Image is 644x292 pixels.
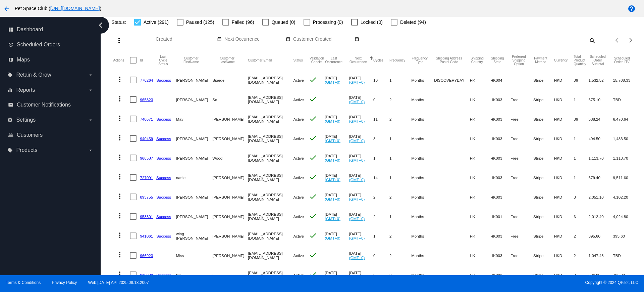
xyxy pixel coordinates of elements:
mat-cell: 14 [373,168,389,187]
a: update Scheduled Orders [8,39,93,50]
mat-cell: 2,051.10 [589,187,613,207]
mat-cell: [PERSON_NAME] [212,226,248,246]
mat-cell: Months [411,246,434,265]
mat-cell: Months [411,207,434,226]
mat-cell: Free [511,148,533,168]
i: chevron_left [95,20,106,31]
mat-cell: 586.88 [589,265,613,285]
mat-cell: Spiegel [212,70,248,90]
a: Web:[DATE] API:2025.08.13.2007 [88,280,149,285]
mat-icon: check [309,76,317,84]
a: (GMT+0) [325,138,340,143]
mat-cell: 2 [389,265,411,285]
mat-icon: date_range [355,37,359,42]
mat-cell: HK003 [490,148,511,168]
span: Paused (125) [186,18,214,26]
input: Next Occurrence [224,37,285,42]
mat-cell: Stripe [533,187,554,207]
mat-cell: Free [511,207,533,226]
mat-cell: 395.60 [589,226,613,246]
a: 966923 [140,253,153,258]
mat-header-cell: Actions [113,50,130,70]
mat-cell: 2 [389,246,411,265]
a: (GMT+0) [325,197,340,201]
mat-cell: 796.80 [613,265,637,285]
a: Success [156,117,171,121]
mat-cell: HKD [554,168,574,187]
mat-cell: HKD [554,207,574,226]
mat-cell: HK [470,226,490,246]
mat-icon: help [628,5,636,13]
button: Change sorting for Status [293,58,303,62]
a: (GMT+0) [349,275,365,279]
mat-cell: [EMAIL_ADDRESS][DOMAIN_NAME] [248,246,293,265]
a: 965823 [140,97,153,102]
a: 940459 [140,136,153,141]
a: Success [156,273,171,277]
mat-header-cell: Total Product Quantity [574,50,588,70]
mat-cell: [EMAIL_ADDRESS][DOMAIN_NAME] [248,265,293,285]
mat-icon: more_vert [116,192,124,200]
i: local_offer [7,72,13,78]
mat-cell: Stripe [533,148,554,168]
mat-cell: [PERSON_NAME] [176,70,212,90]
a: (GMT+0) [325,236,340,240]
mat-cell: HK003 [490,246,511,265]
mat-cell: Months [411,90,434,109]
span: Scheduled Orders [17,42,60,48]
button: Change sorting for Cycles [373,58,383,62]
mat-cell: 1 [574,168,588,187]
mat-cell: HK [470,109,490,129]
mat-icon: date_range [286,37,290,42]
mat-cell: Stripe [533,70,554,90]
i: dashboard [8,27,13,32]
mat-cell: Free [511,90,533,109]
a: (GMT+0) [349,158,365,162]
button: Change sorting for CustomerLastName [212,56,242,64]
mat-cell: 2 [373,187,389,207]
a: people_outline Customers [8,130,93,140]
mat-cell: 1,532.52 [589,70,613,90]
a: (GMT+0) [349,119,365,123]
span: Active [293,97,304,102]
mat-cell: Months [411,265,434,285]
mat-cell: [DATE] [325,168,349,187]
mat-cell: [DATE] [349,168,373,187]
mat-cell: 675.10 [589,90,613,109]
mat-cell: wing [PERSON_NAME] [176,226,212,246]
mat-cell: [PERSON_NAME] [176,129,212,148]
mat-cell: 494.50 [589,129,613,148]
mat-cell: [DATE] [325,226,349,246]
mat-cell: 1,047.48 [589,246,613,265]
a: (GMT+0) [325,275,340,279]
button: Change sorting for CurrencyIso [554,58,568,62]
mat-cell: 15,708.33 [613,70,637,90]
mat-cell: Stripe [533,246,554,265]
mat-cell: HK [470,265,490,285]
button: Change sorting for Frequency [389,58,405,62]
mat-cell: [DATE] [325,265,349,285]
a: Success [156,78,171,82]
mat-cell: Months [411,187,434,207]
mat-cell: Months [411,129,434,148]
mat-cell: HK [470,148,490,168]
span: Processing (0) [313,18,343,26]
a: Success [156,234,171,238]
mat-cell: 395.60 [613,226,637,246]
mat-cell: [DATE] [325,129,349,148]
button: Change sorting for LifetimeValue [613,56,631,64]
mat-cell: 1,113.70 [613,148,637,168]
mat-cell: [DATE] [349,109,373,129]
mat-icon: more_vert [116,95,124,103]
mat-cell: 9,511.60 [613,168,637,187]
mat-icon: date_range [217,37,222,42]
span: Retain & Grow [16,72,51,78]
mat-cell: [PERSON_NAME] [212,109,248,129]
mat-cell: 1 [574,90,588,109]
mat-cell: Stripe [533,168,554,187]
a: (GMT+0) [349,216,365,221]
mat-cell: [DATE] [325,187,349,207]
a: (GMT+0) [325,158,340,162]
mat-cell: Months [411,226,434,246]
mat-cell: 36 [574,109,588,129]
